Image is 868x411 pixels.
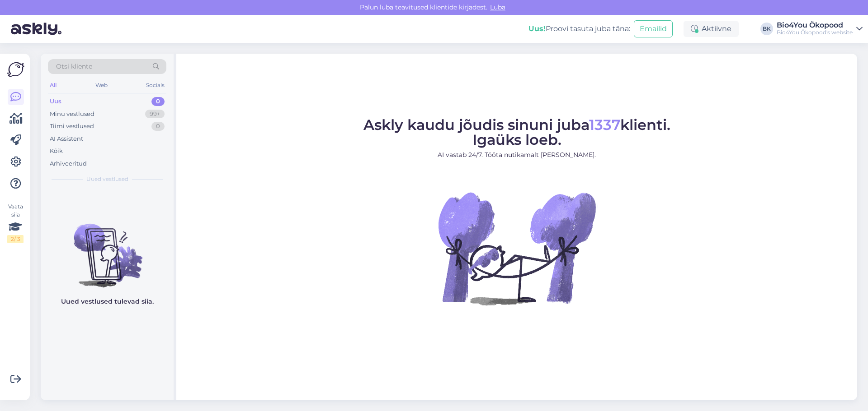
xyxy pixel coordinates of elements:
[684,21,739,37] div: Aktiivne
[50,97,61,106] div: Uus
[50,122,94,131] div: Tiimi vestlused
[48,79,58,91] div: All
[589,116,620,134] span: 1337
[50,147,63,156] div: Kõik
[363,116,670,148] span: Askly kaudu jõudis sinuni juba klienti. Igaüks loeb.
[7,61,24,78] img: Askly Logo
[50,159,87,168] div: Arhiveeritud
[528,24,546,33] b: Uus!
[634,20,673,37] button: Emailid
[151,97,165,106] div: 0
[760,23,773,35] div: BK
[50,134,83,143] div: AI Assistent
[86,175,128,183] span: Uued vestlused
[61,297,154,306] p: Uued vestlused tulevad siia.
[7,203,24,243] div: Vaata siia
[363,150,670,160] p: AI vastab 24/7. Tööta nutikamalt [PERSON_NAME].
[487,3,508,11] span: Luba
[41,208,174,289] img: No chats
[145,110,165,119] div: 99+
[144,79,166,91] div: Socials
[528,23,630,34] div: Proovi tasuta juba täna:
[7,235,24,243] div: 2 / 3
[94,79,109,91] div: Web
[151,122,165,131] div: 0
[50,110,94,119] div: Minu vestlused
[777,22,853,29] div: Bio4You Ökopood
[56,62,92,71] span: Otsi kliente
[435,167,598,329] img: No Chat active
[777,29,853,36] div: Bio4You Ökopood's website
[777,22,863,36] a: Bio4You ÖkopoodBio4You Ökopood's website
